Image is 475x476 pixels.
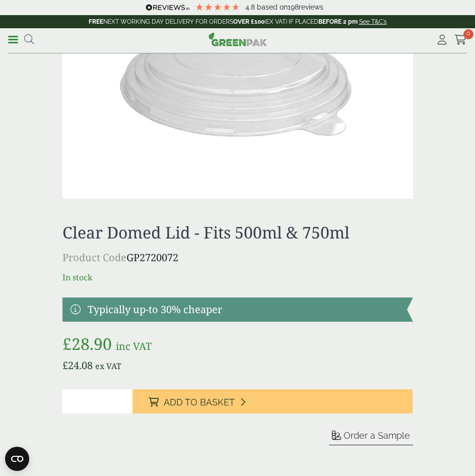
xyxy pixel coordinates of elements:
[116,339,152,353] span: inc VAT
[245,3,257,11] span: 4.8
[62,250,413,265] p: GP2720072
[463,29,473,39] span: 0
[146,4,189,11] img: REVIEWS.io
[62,359,93,372] bdi: 24.08
[288,3,299,11] span: 198
[62,359,68,372] span: £
[62,333,112,354] bdi: 28.90
[89,18,103,25] strong: FREE
[5,447,29,471] button: Open CMP widget
[257,3,288,11] span: Based on
[299,3,323,11] span: reviews
[132,389,413,413] button: Add to Basket
[454,35,467,45] i: Cart
[62,333,72,354] span: £
[62,223,413,242] h1: Clear Domed Lid - Fits 500ml & 750ml
[344,430,410,441] span: Order a Sample
[195,3,240,12] div: 4.79 Stars
[209,32,267,46] img: GreenPak Supplies
[233,18,264,25] strong: OVER £100
[164,397,235,408] span: Add to Basket
[318,18,358,25] strong: BEFORE 2 pm
[62,271,413,283] p: In stock
[62,251,126,264] span: Product Code
[436,35,448,45] i: My Account
[454,32,467,47] a: 0
[329,430,413,445] button: Order a Sample
[95,361,121,372] span: ex VAT
[359,18,387,25] a: See T&C's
